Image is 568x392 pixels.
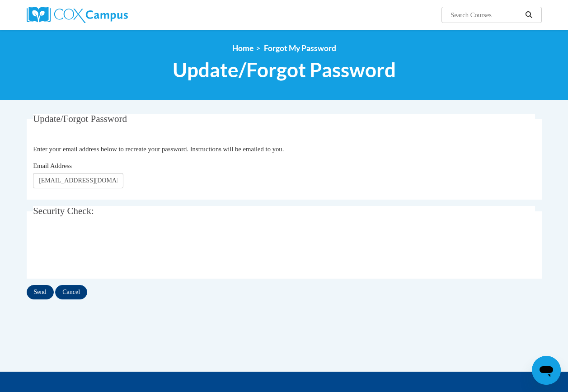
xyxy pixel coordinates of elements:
input: Email [33,173,123,188]
iframe: reCAPTCHA [33,232,170,267]
input: Send [27,285,54,299]
span: Update/Forgot Password [173,58,396,82]
span: Enter your email address below to recreate your password. Instructions will be emailed to you. [33,145,284,153]
span: Update/Forgot Password [33,113,127,124]
a: Cox Campus [27,7,189,23]
input: Search Courses [450,9,522,20]
span: Email Address [33,162,72,169]
iframe: Button to launch messaging window [532,356,561,385]
span: Security Check: [33,205,94,216]
img: Cox Campus [27,7,128,23]
button: Search [522,9,535,20]
span: Forgot My Password [264,43,336,53]
a: Home [232,43,253,53]
input: Cancel [55,285,87,299]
